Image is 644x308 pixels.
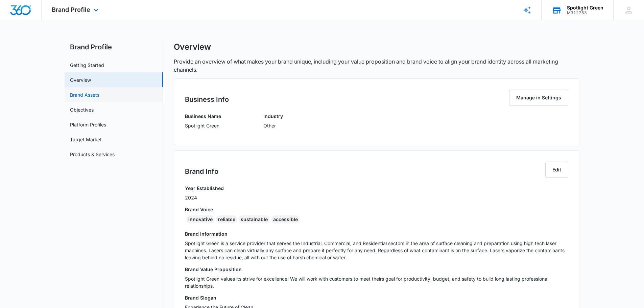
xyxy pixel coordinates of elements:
[545,162,568,178] button: Edit
[185,266,568,273] h3: Brand Value Proposition
[239,215,270,223] div: sustainable
[216,215,237,223] div: reliable
[70,106,94,113] a: Objectives
[185,113,221,120] h3: Business Name
[70,91,99,98] a: Brand Assets
[70,62,104,69] a: Getting Started
[567,10,603,15] div: account id
[185,194,224,201] p: 2024
[185,294,568,301] h3: Brand Slogan
[70,136,102,143] a: Target Market
[185,230,568,237] h3: Brand Information
[70,121,106,128] a: Platform Profiles
[70,76,91,84] a: Overview
[52,6,90,13] span: Brand Profile
[185,166,218,176] h2: Brand Info
[567,5,603,10] div: account name
[174,42,211,52] h1: Overview
[271,215,300,223] div: accessible
[263,113,283,120] h3: Industry
[65,42,163,52] h2: Brand Profile
[185,206,568,213] h3: Brand Voice
[185,185,224,192] h3: Year Established
[263,122,283,129] p: Other
[185,122,221,129] p: Spotlight Green
[185,94,229,104] h2: Business Info
[185,275,568,289] p: Spotlight Green values its strive for excellence! We will work with customers to meet theirs goal...
[70,151,115,158] a: Products & Services
[509,90,568,106] button: Manage in Settings
[174,57,579,74] p: Provide an overview of what makes your brand unique, including your value proposition and brand v...
[186,215,215,223] div: innovative
[185,240,568,261] p: Spotlight Green is a service provider that serves the Industrial, Commercial, and Residential sec...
